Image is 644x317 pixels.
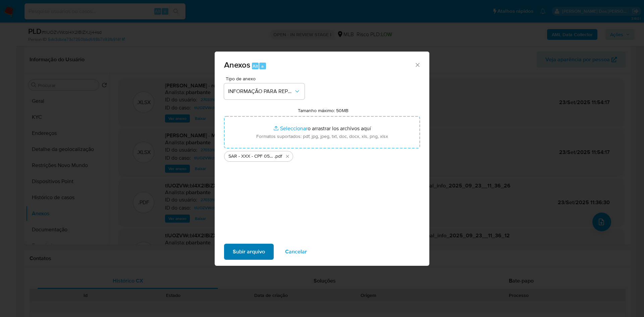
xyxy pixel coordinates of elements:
[233,244,265,259] span: Subir arquivo
[298,107,348,113] label: Tamanho máximo: 50MB
[228,88,294,95] span: INFORMAÇÃO PARA REPORTE - COAF
[414,62,420,68] button: Cerrar
[253,63,258,69] span: Alt
[228,153,274,160] span: SAR - XXX - CPF 05986851463 - [PERSON_NAME] [PERSON_NAME]
[261,63,264,69] span: a
[224,59,250,71] span: Anexos
[285,244,307,259] span: Cancelar
[224,83,305,99] button: INFORMAÇÃO PARA REPORTE - COAF
[224,244,274,260] button: Subir arquivo
[283,152,291,160] button: Eliminar SAR - XXX - CPF 05986851463 - EDUARDO FERNANDO DE MEDEIROS ARAUJO RAMOS.pdf
[224,148,420,162] ul: Archivos seleccionados
[276,244,316,260] button: Cancelar
[226,76,306,81] span: Tipo de anexo
[274,153,282,160] span: .pdf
